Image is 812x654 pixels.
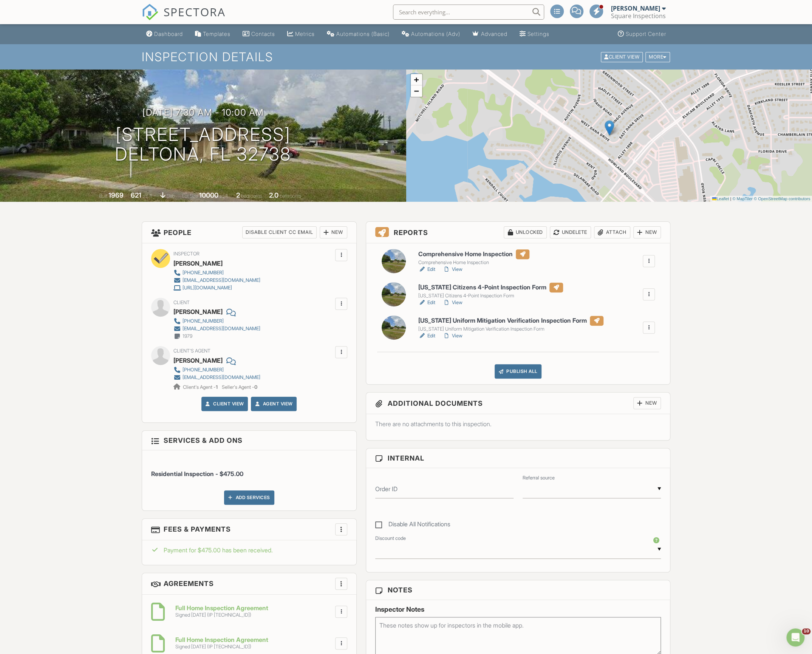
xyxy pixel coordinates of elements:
span: Seller's Agent - [222,384,257,390]
img: Marker [605,120,614,136]
h6: Full Home Inspection Agreement [175,605,268,612]
img: The Best Home Inspection Software - Spectora [142,4,158,20]
a: Settings [517,27,552,41]
div: Client View [601,52,643,62]
p: There are no attachments to this inspection. [375,420,661,428]
span: Lot Size [182,193,198,199]
div: [URL][DOMAIN_NAME] [183,285,232,291]
a: [EMAIL_ADDRESS][DOMAIN_NAME] [173,325,260,332]
span: sq. ft. [142,193,153,199]
a: Edit [418,266,435,273]
a: © MapTiler [732,196,753,201]
a: Automations (Advanced) [399,27,463,41]
div: [US_STATE] Uniform Mitigation Verification Inspection Form [418,326,603,332]
a: [PERSON_NAME] [173,355,223,366]
div: Square Inspections [611,12,666,20]
h6: [US_STATE] Citizens 4-Point Inspection Form [418,283,563,292]
a: Contacts [240,27,278,41]
span: Residential Inspection - $475.00 [151,470,243,478]
div: [PERSON_NAME] [173,258,223,269]
a: [PHONE_NUMBER] [173,366,260,374]
a: Dashboard [143,27,186,41]
div: Dashboard [154,31,183,37]
div: Signed [DATE] (IP [TECHNICAL_ID]) [175,644,268,650]
a: Client View [204,400,244,408]
span: sq.ft. [220,193,229,199]
a: Agent View [254,400,292,408]
div: Automations (Adv) [411,31,460,37]
span: − [414,86,419,96]
div: Templates [203,31,230,37]
div: 1969 [108,191,124,199]
div: [US_STATE] Citizens 4-Point Inspection Form [418,293,563,299]
h6: Full Home Inspection Agreement [175,637,268,643]
div: Contacts [251,31,275,37]
div: 2.0 [269,191,278,199]
h3: Reports [366,222,670,243]
a: Leaflet [712,196,729,201]
div: Publish All [495,364,542,379]
span: | [730,196,731,201]
span: Built [99,193,107,199]
span: 10 [802,628,810,634]
span: bedrooms [241,193,262,199]
div: [PHONE_NUMBER] [183,318,224,324]
div: Attach [594,226,630,238]
div: Comprehensive Home Inspection [418,260,529,266]
div: Signed [DATE] (IP [TECHNICAL_ID]) [175,612,268,618]
a: Metrics [284,27,318,41]
h3: People [142,222,356,243]
div: New [633,226,661,238]
div: Advanced [481,31,507,37]
a: [US_STATE] Citizens 4-Point Inspection Form [US_STATE] Citizens 4-Point Inspection Form [418,283,563,299]
a: [US_STATE] Uniform Mitigation Verification Inspection Form [US_STATE] Uniform Mitigation Verifica... [418,316,603,332]
span: SPECTORA [164,4,226,20]
a: Full Home Inspection Agreement Signed [DATE] (IP [TECHNICAL_ID]) [175,605,268,618]
a: [PHONE_NUMBER] [173,317,260,325]
span: slab [167,193,175,199]
a: View [443,266,462,273]
span: Inspector [173,251,200,257]
strong: 0 [254,384,257,390]
a: Edit [418,299,435,306]
a: Advanced [469,27,510,41]
div: New [320,226,347,238]
iframe: Intercom live chat [786,628,804,646]
h3: Internal [366,448,670,468]
a: Support Center [615,27,669,41]
h6: [US_STATE] Uniform Mitigation Verification Inspection Form [418,316,603,326]
div: Settings [527,31,549,37]
div: 10000 [199,191,218,199]
li: Service: Residential Inspection [151,456,347,484]
div: [EMAIL_ADDRESS][DOMAIN_NAME] [183,277,260,283]
span: Client's Agent [173,348,210,354]
div: [PERSON_NAME] [611,5,660,12]
div: Automations (Basic) [336,31,390,37]
h1: [STREET_ADDRESS] Deltona, FL 32738 [115,125,291,165]
h6: Comprehensive Home Inspection [418,249,529,259]
a: [EMAIL_ADDRESS][DOMAIN_NAME] [173,277,260,284]
div: More [645,52,670,62]
h3: Notes [366,580,670,600]
a: Edit [418,332,435,340]
a: Zoom in [411,74,422,85]
div: Undelete [550,226,591,238]
input: Search everything... [393,5,544,20]
a: Comprehensive Home Inspection Comprehensive Home Inspection [418,249,529,266]
div: Add Services [224,490,274,505]
a: [EMAIL_ADDRESS][DOMAIN_NAME] [173,374,260,381]
a: Automations (Basic) [324,27,393,41]
a: Templates [192,27,234,41]
a: View [443,299,462,306]
div: [PHONE_NUMBER] [183,367,224,373]
div: 2 [236,191,240,199]
label: Discount code [375,535,406,542]
label: Referral source [523,475,555,481]
a: © OpenStreetMap contributors [754,196,810,201]
div: [EMAIL_ADDRESS][DOMAIN_NAME] [183,326,260,332]
div: Support Center [626,31,666,37]
div: 621 [131,191,141,199]
div: New [633,397,661,409]
label: Disable All Notifications [375,521,450,530]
